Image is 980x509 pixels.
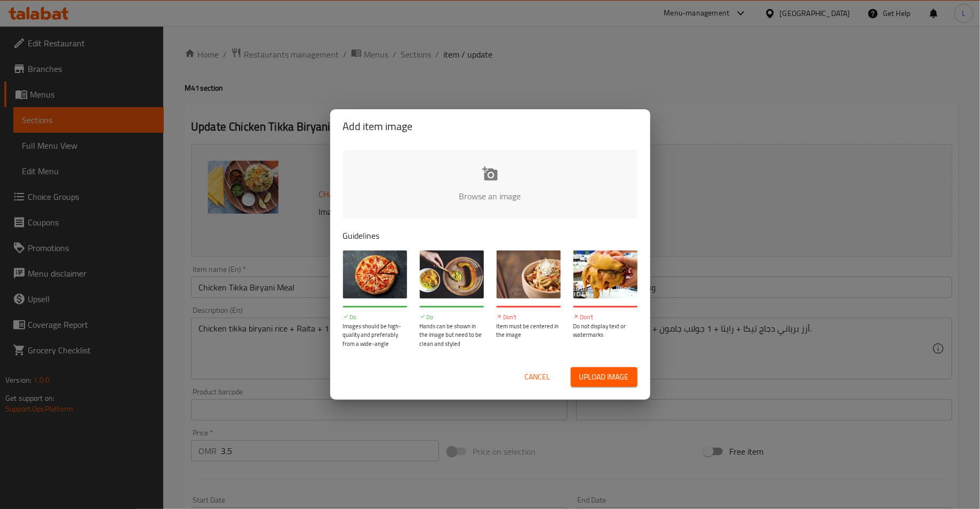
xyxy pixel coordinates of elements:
h2: Add item image [343,118,638,135]
p: Do [343,313,407,322]
p: Do [420,313,484,322]
img: guide-img-1@3x.jpg [343,251,407,298]
p: Do not display text or watermarks [573,322,638,340]
span: Cancel [525,370,551,384]
p: Guidelines [343,229,638,242]
p: Images should be high-quality and preferably from a wide-angle [343,322,407,349]
button: Cancel [521,367,555,387]
img: guide-img-3@3x.jpg [497,251,561,298]
button: Upload image [571,367,638,387]
img: guide-img-4@3x.jpg [573,251,638,298]
span: Upload image [579,370,629,384]
p: Don't [497,313,561,322]
p: Item must be centered in the image [497,322,561,340]
p: Don't [573,313,638,322]
img: guide-img-2@3x.jpg [420,251,484,298]
p: Hands can be shown in the image but need to be clean and styled [420,322,484,349]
